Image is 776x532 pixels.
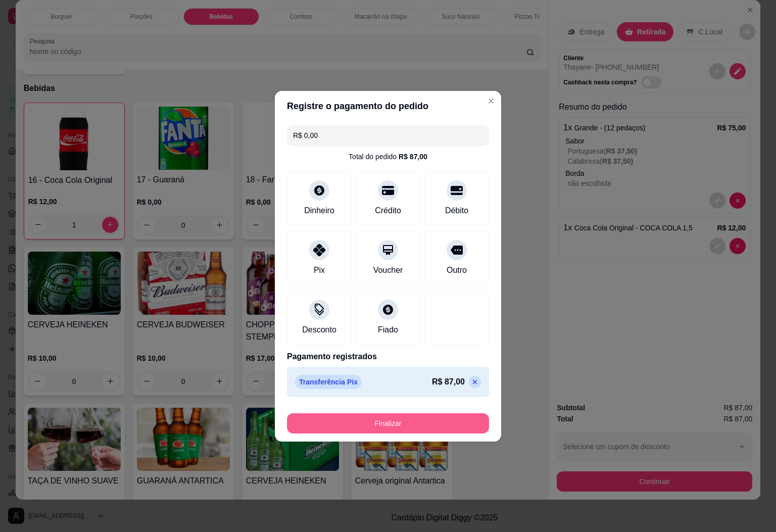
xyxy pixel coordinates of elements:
div: R$ 87,00 [399,152,427,162]
p: Pagamento registrados [287,351,489,363]
p: Transferência Pix [295,375,362,389]
div: Dinheiro [304,205,334,217]
button: Close [483,93,499,109]
div: Fiado [378,324,398,336]
div: Crédito [375,205,401,217]
div: Desconto [302,324,336,336]
div: Débito [445,205,468,217]
header: Registre o pagamento do pedido [275,91,501,121]
input: Ex.: hambúrguer de cordeiro [293,125,483,146]
div: Pix [314,264,325,276]
button: Finalizar [287,413,489,433]
div: Total do pedido [349,152,427,162]
div: Voucher [373,264,403,276]
div: Outro [447,264,467,276]
p: R$ 87,00 [432,376,465,388]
